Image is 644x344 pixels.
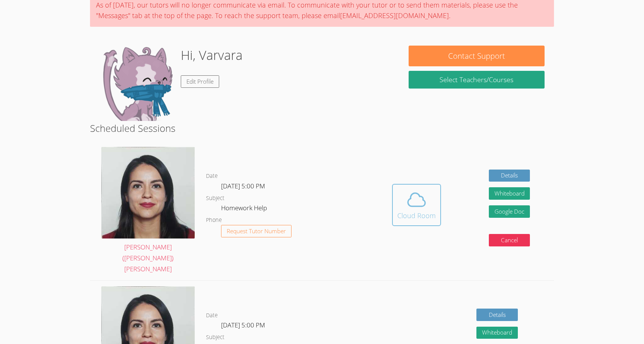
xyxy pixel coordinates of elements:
[397,210,436,221] div: Cloud Room
[221,182,265,190] span: [DATE] 5:00 PM
[206,216,222,225] dt: Phone
[101,147,195,274] a: [PERSON_NAME] ([PERSON_NAME]) [PERSON_NAME]
[409,71,545,89] a: Select Teachers/Courses
[221,225,291,237] button: Request Tutor Number
[489,205,530,218] a: Google Doc
[206,171,218,181] dt: Date
[181,75,219,88] a: Edit Profile
[206,333,224,342] dt: Subject
[476,327,518,339] button: Whiteboard
[206,311,218,320] dt: Date
[409,46,545,66] button: Contact Support
[101,147,195,239] img: picture.jpeg
[489,170,530,182] a: Details
[90,121,554,135] h2: Scheduled Sessions
[489,187,530,200] button: Whiteboard
[476,309,518,321] a: Details
[227,228,286,234] span: Request Tutor Number
[221,321,265,329] span: [DATE] 5:00 PM
[392,184,441,226] button: Cloud Room
[489,234,530,246] button: Cancel
[99,46,175,121] img: default.png
[206,194,224,203] dt: Subject
[221,203,269,216] dd: Homework Help
[181,46,243,65] h1: Hi, Varvara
